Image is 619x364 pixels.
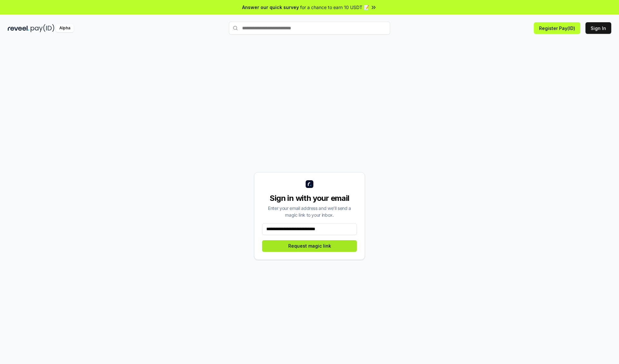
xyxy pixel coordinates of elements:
div: Enter your email address and we’ll send a magic link to your inbox. [262,205,357,218]
img: pay_id [31,24,54,32]
div: Sign in with your email [262,193,357,203]
span: for a chance to earn 10 USDT 📝 [300,4,369,11]
button: Request magic link [262,240,357,252]
img: reveel_dark [8,24,29,32]
button: Sign In [585,22,611,34]
span: Answer our quick survey [242,4,299,11]
div: Alpha [56,24,74,32]
button: Register Pay(ID) [534,22,580,34]
img: logo_small [306,180,313,188]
